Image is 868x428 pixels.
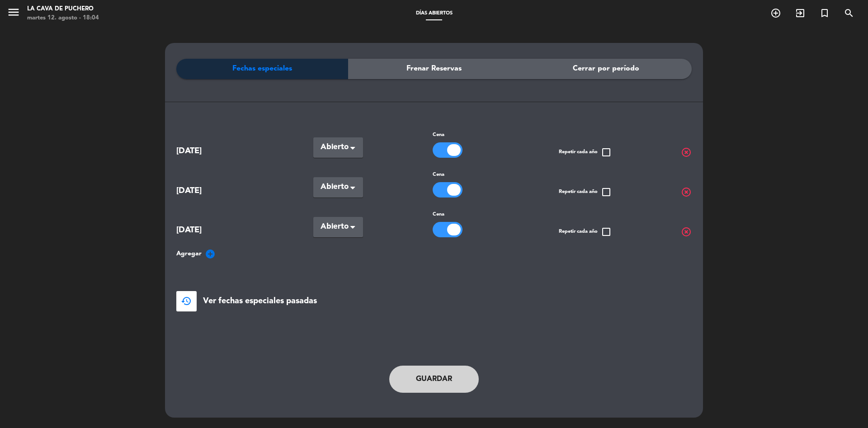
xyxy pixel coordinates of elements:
span: [DATE] [176,184,244,198]
span: check_box_outline_blank [601,187,612,198]
div: martes 12. agosto - 18:04 [27,14,99,23]
span: Abierto [321,221,349,233]
button: menu [7,5,20,22]
button: Guardar [389,366,479,393]
span: Días abiertos [411,11,457,16]
span: [DATE] [176,224,244,237]
button: restore [176,291,197,311]
i: add_circle_outline [770,8,781,19]
span: Repetir cada año [559,226,612,237]
span: [DATE] [176,145,244,158]
label: Cena [433,211,444,219]
span: highlight_off [681,187,692,198]
i: exit_to_app [795,8,806,19]
label: Cena [433,131,444,139]
i: turned_in_not [819,8,830,19]
span: Abierto [321,141,349,154]
i: menu [7,5,20,19]
span: Ver fechas especiales pasadas [203,295,317,308]
i: search [844,8,854,19]
span: Frenar Reservas [406,63,462,75]
div: La Cava de Puchero [27,5,99,14]
span: check_box_outline_blank [601,226,612,237]
span: Repetir cada año [559,187,612,198]
span: Agregar [176,249,202,259]
span: restore [181,296,192,306]
span: highlight_off [681,226,692,237]
span: Abierto [321,181,349,193]
i: add_circle [205,249,216,259]
span: check_box_outline_blank [601,147,612,158]
span: Cerrar por período [573,63,639,75]
span: highlight_off [681,147,692,158]
label: Cena [433,171,444,179]
span: Repetir cada año [559,147,612,158]
span: Fechas especiales [232,63,292,75]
